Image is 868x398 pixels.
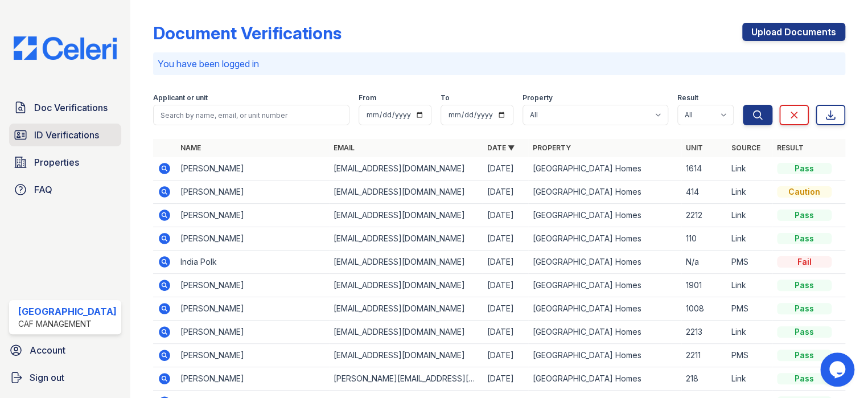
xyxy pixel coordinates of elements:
[681,321,727,344] td: 2213
[9,151,121,174] a: Properties
[528,227,681,251] td: [GEOGRAPHIC_DATA] Homes
[727,344,772,367] td: PMS
[681,274,727,297] td: 1901
[727,204,772,227] td: Link
[483,297,528,321] td: [DATE]
[681,367,727,391] td: 218
[777,326,832,338] div: Pass
[533,143,571,152] a: Property
[329,321,482,344] td: [EMAIL_ADDRESS][DOMAIN_NAME]
[727,367,772,391] td: Link
[727,157,772,180] td: Link
[820,352,857,387] iframe: chat widget
[176,274,329,297] td: [PERSON_NAME]
[329,274,482,297] td: [EMAIL_ADDRESS][DOMAIN_NAME]
[9,124,121,146] a: ID Verifications
[528,180,681,204] td: [GEOGRAPHIC_DATA] Homes
[777,163,832,174] div: Pass
[483,204,528,227] td: [DATE]
[483,321,528,344] td: [DATE]
[5,339,126,362] a: Account
[329,227,482,251] td: [EMAIL_ADDRESS][DOMAIN_NAME]
[18,318,117,330] div: CAF Management
[34,183,52,196] span: FAQ
[528,204,681,227] td: [GEOGRAPHIC_DATA] Homes
[777,210,832,221] div: Pass
[483,157,528,180] td: [DATE]
[777,143,804,152] a: Result
[681,180,727,204] td: 414
[329,367,482,391] td: [PERSON_NAME][EMAIL_ADDRESS][DOMAIN_NAME]
[441,93,450,102] label: To
[483,227,528,251] td: [DATE]
[34,101,108,114] span: Doc Verifications
[777,233,832,244] div: Pass
[777,303,832,314] div: Pass
[176,297,329,321] td: [PERSON_NAME]
[528,321,681,344] td: [GEOGRAPHIC_DATA] Homes
[176,204,329,227] td: [PERSON_NAME]
[483,344,528,367] td: [DATE]
[677,93,698,102] label: Result
[329,251,482,274] td: [EMAIL_ADDRESS][DOMAIN_NAME]
[777,256,832,268] div: Fail
[176,344,329,367] td: [PERSON_NAME]
[180,143,201,152] a: Name
[727,180,772,204] td: Link
[359,93,376,102] label: From
[483,367,528,391] td: [DATE]
[681,157,727,180] td: 1614
[9,178,121,201] a: FAQ
[153,105,349,125] input: Search by name, email, or unit number
[681,344,727,367] td: 2211
[329,180,482,204] td: [EMAIL_ADDRESS][DOMAIN_NAME]
[329,157,482,180] td: [EMAIL_ADDRESS][DOMAIN_NAME]
[176,367,329,391] td: [PERSON_NAME]
[176,321,329,344] td: [PERSON_NAME]
[34,155,79,169] span: Properties
[158,57,841,71] p: You have been logged in
[742,23,845,41] a: Upload Documents
[686,143,703,152] a: Unit
[176,227,329,251] td: [PERSON_NAME]
[153,93,208,102] label: Applicant or unit
[483,251,528,274] td: [DATE]
[731,143,760,152] a: Source
[528,157,681,180] td: [GEOGRAPHIC_DATA] Homes
[528,367,681,391] td: [GEOGRAPHIC_DATA] Homes
[777,280,832,291] div: Pass
[5,366,126,389] a: Sign out
[528,274,681,297] td: [GEOGRAPHIC_DATA] Homes
[483,180,528,204] td: [DATE]
[523,93,553,102] label: Property
[528,251,681,274] td: [GEOGRAPHIC_DATA] Homes
[30,371,64,384] span: Sign out
[681,297,727,321] td: 1008
[528,297,681,321] td: [GEOGRAPHIC_DATA] Homes
[334,143,355,152] a: Email
[487,143,515,152] a: Date ▼
[329,344,482,367] td: [EMAIL_ADDRESS][DOMAIN_NAME]
[9,96,121,119] a: Doc Verifications
[34,128,99,142] span: ID Verifications
[777,350,832,361] div: Pass
[727,251,772,274] td: PMS
[176,251,329,274] td: India Polk
[329,204,482,227] td: [EMAIL_ADDRESS][DOMAIN_NAME]
[329,297,482,321] td: [EMAIL_ADDRESS][DOMAIN_NAME]
[777,373,832,384] div: Pass
[727,297,772,321] td: PMS
[727,321,772,344] td: Link
[681,227,727,251] td: 110
[727,274,772,297] td: Link
[681,251,727,274] td: N/a
[777,186,832,198] div: Caution
[528,344,681,367] td: [GEOGRAPHIC_DATA] Homes
[727,227,772,251] td: Link
[483,274,528,297] td: [DATE]
[5,36,126,60] img: CE_Logo_Blue-a8612792a0a2168367f1c8372b55b34899dd931a85d93a1a3d3e32e68fde9ad4.png
[153,23,342,43] div: Document Verifications
[681,204,727,227] td: 2212
[176,157,329,180] td: [PERSON_NAME]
